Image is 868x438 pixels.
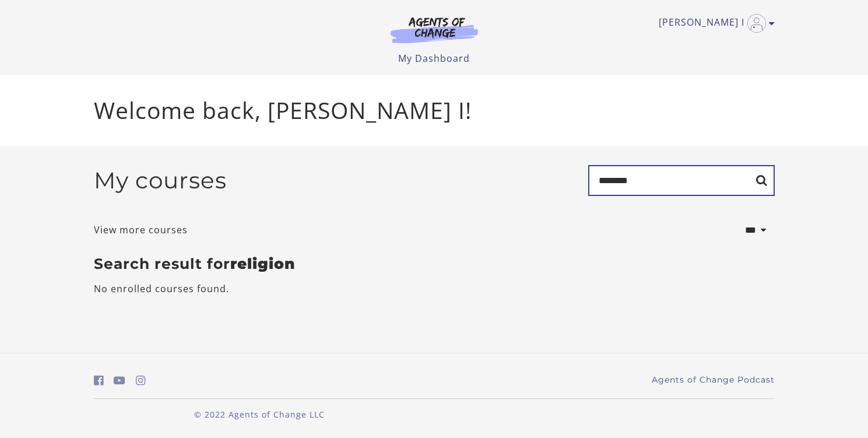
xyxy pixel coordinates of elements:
[94,408,425,421] p: © 2022 Agents of Change LLC
[94,372,104,389] a: https://www.facebook.com/groups/aswbtestprep (Open in a new window)
[659,14,769,33] a: Toggle menu
[652,374,775,386] a: Agents of Change Podcast
[114,372,125,389] a: https://www.youtube.com/c/AgentsofChangeTestPrepbyMeaganMitchell (Open in a new window)
[94,93,775,128] p: Welcome back, [PERSON_NAME] I!
[94,375,104,386] i: https://www.facebook.com/groups/aswbtestprep (Open in a new window)
[398,52,470,65] a: My Dashboard
[94,255,775,272] h3: Search result for
[94,167,227,194] h2: My courses
[94,223,188,237] a: View more courses
[94,282,775,296] p: No enrolled courses found.
[230,255,296,272] strong: religion
[136,375,146,386] i: https://www.instagram.com/agentsofchangeprep/ (Open in a new window)
[378,16,490,43] img: Agents of Change Logo
[136,372,146,389] a: https://www.instagram.com/agentsofchangeprep/ (Open in a new window)
[114,375,125,386] i: https://www.youtube.com/c/AgentsofChangeTestPrepbyMeaganMitchell (Open in a new window)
